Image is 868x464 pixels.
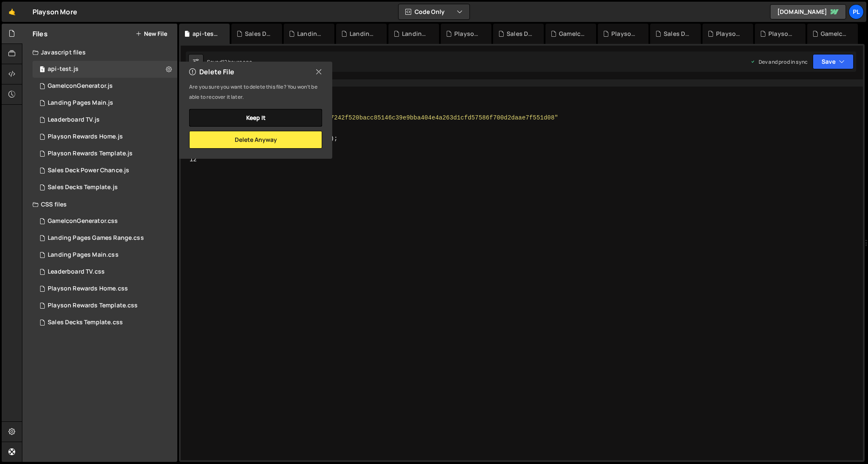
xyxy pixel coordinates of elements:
a: 🤙 [2,2,22,22]
div: 15074/40743.js [33,162,177,179]
div: Leaderboard TV.js [48,116,100,124]
button: Save [813,54,854,69]
div: Playson Rewards Home.css [48,285,128,293]
div: Playson Rewards Template.css [611,30,638,38]
div: Landing Pages Main.css [350,30,377,38]
div: Playson Rewards Home.js [48,133,123,141]
div: 15074/39397.js [33,145,177,162]
div: 12 [181,156,202,163]
div: 15074/39400.css [33,247,177,263]
div: 15074/39398.css [33,314,177,331]
button: Delete Anyway [189,131,322,149]
div: Sales Deck Power Chance.js [48,167,129,174]
h2: Files [33,29,48,38]
div: Landing Pages Main.js [48,99,113,107]
div: GameIconGenerator.css [559,30,586,38]
div: Landing Pages Games Range.css [297,30,324,38]
div: Leaderboard TV.css [48,268,105,276]
div: Playson More [33,7,77,17]
div: Sales Decks Template.css [507,30,534,38]
div: Playson Rewards Template.js [716,30,743,38]
div: Playson Rewards Template.js [48,150,133,157]
div: 15074/39405.css [33,263,177,280]
div: Landing Pages Games Range.css [48,234,144,242]
div: Dev and prod in sync [750,58,808,65]
a: [DOMAIN_NAME] [770,4,846,19]
div: 15074/39401.css [33,230,177,247]
div: Sales Decks Template.css [48,319,123,326]
div: api-test.js [193,30,220,38]
div: Playson Rewards Home.css [454,30,481,38]
div: 15074/40030.js [33,78,177,95]
div: 15074/41113.css [33,213,177,230]
div: GameIconGenerator.css [48,217,118,225]
div: 15074/39402.css [33,280,177,297]
div: Javascript files [22,44,177,61]
div: Landing Pages Main.js [402,30,429,38]
div: 15074/39399.js [33,179,177,196]
div: 15074/39395.js [33,95,177,111]
div: 15074/39404.js [33,111,177,128]
div: Sales Decks Template.js [48,184,118,191]
button: New File [136,30,167,37]
div: 15074/45984.js [33,61,177,78]
div: 12 hours ago [222,58,252,65]
h2: Delete File [189,67,234,76]
div: CSS files [22,196,177,213]
div: Sales Deck Power Chance.js [664,30,691,38]
button: Keep it [189,109,322,127]
div: Landing Pages Main.css [48,251,119,259]
div: GameIconGenerator.js [48,82,113,90]
div: GameIconGenerator.js [821,30,848,38]
div: Playson Rewards Template.css [48,302,138,309]
p: Are you sure you want to delete this file? You won’t be able to recover it later. [189,82,322,102]
div: api-test.js [48,65,79,73]
div: Sales Decks Template.js [245,30,272,38]
a: pl [849,4,864,19]
div: 15074/39403.js [33,128,177,145]
span: 1 [40,67,45,73]
button: Code Only [399,4,469,19]
div: Saved [207,58,252,65]
div: Playson Rewards Home.js [768,30,795,38]
div: 15074/39396.css [33,297,177,314]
